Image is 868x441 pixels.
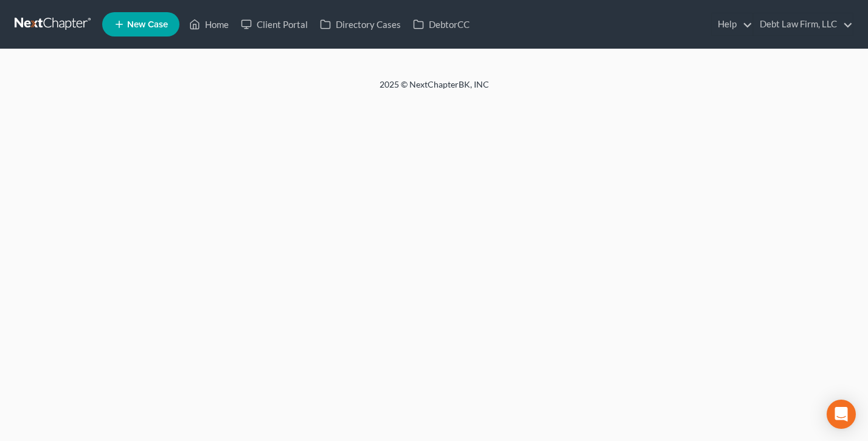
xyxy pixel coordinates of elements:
[407,13,476,35] a: DebtorCC
[102,12,179,36] new-legal-case-button: New Case
[712,13,752,35] a: Help
[827,400,856,429] div: Open Intercom Messenger
[183,13,235,35] a: Home
[754,13,853,35] a: Debt Law Firm, LLC
[88,78,781,100] div: 2025 © NextChapterBK, INC
[314,13,407,35] a: Directory Cases
[235,13,314,35] a: Client Portal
